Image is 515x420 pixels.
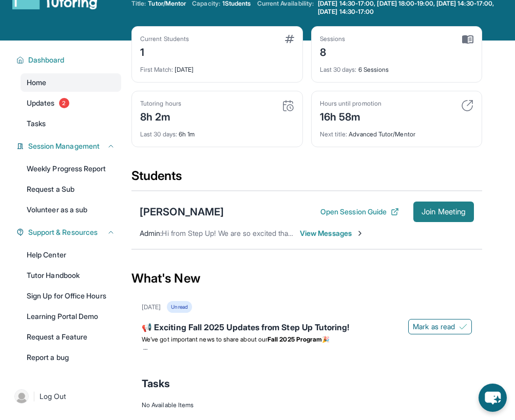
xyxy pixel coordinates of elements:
img: card [461,99,473,112]
a: Tutor Handbook [21,266,121,285]
span: First Match : [140,66,173,73]
div: Students [131,168,482,190]
span: Last 30 days : [140,130,177,138]
a: |Log Out [10,385,121,408]
span: Log Out [40,391,66,402]
img: card [282,99,294,112]
span: Admin : [140,229,162,237]
div: What's New [131,256,482,301]
span: | [33,390,35,403]
a: Home [21,73,121,92]
button: Join Meeting [413,202,474,222]
div: Hours until promotion [320,99,382,108]
div: [DATE] [140,59,294,74]
span: Home [27,77,46,88]
span: Mark as read [413,322,455,332]
div: Advanced Tutor/Mentor [320,124,474,138]
span: 🎉 [322,335,330,343]
a: Request a Feature [21,328,121,346]
div: 1 [140,43,189,59]
img: user-img [14,389,29,404]
div: Current Students [140,35,189,43]
span: Tasks [142,376,170,391]
a: Tasks [21,114,121,133]
div: Sessions [320,35,346,43]
div: 6h 1m [140,124,294,138]
div: 8 [320,43,346,59]
button: Open Session Guide [320,207,399,217]
div: Unread [167,301,192,313]
span: Tasks [27,118,46,129]
button: chat-button [479,384,507,412]
button: Dashboard [24,55,115,65]
span: Join Meeting [422,209,466,215]
span: Next title : [320,130,348,138]
strong: Fall 2025 Program [268,335,322,343]
img: Chevron-Right [356,229,364,237]
a: Learning Portal Demo [21,307,121,326]
div: [PERSON_NAME] [140,205,224,219]
a: Report a bug [21,348,121,367]
a: Updates2 [21,94,121,112]
div: 16h 58m [320,108,382,124]
span: View Messages [300,228,364,238]
a: Help Center [21,246,121,264]
img: Mark as read [459,323,467,331]
img: card [462,35,473,44]
div: 6 Sessions [320,59,474,74]
button: Session Management [24,141,115,151]
span: 2 [59,98,69,108]
a: Weekly Progress Report [21,159,121,178]
button: Support & Resources [24,227,115,237]
span: Support & Resources [28,227,98,237]
span: Session Management [28,141,100,151]
div: No Available Items [142,401,472,409]
a: Volunteer as a sub [21,201,121,219]
div: 8h 2m [140,108,181,124]
a: Sign Up for Office Hours [21,287,121,305]
div: Tutoring hours [140,99,181,108]
span: Dashboard [28,55,65,65]
button: Mark as read [408,319,472,334]
img: card [285,35,294,43]
div: [DATE] [142,303,161,311]
span: We’ve got important news to share about our [142,335,268,343]
span: Updates [27,98,55,108]
a: Request a Sub [21,180,121,198]
div: 📢 Exciting Fall 2025 Updates from Step Up Tutoring! [142,321,472,335]
span: Last 30 days : [320,66,357,73]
